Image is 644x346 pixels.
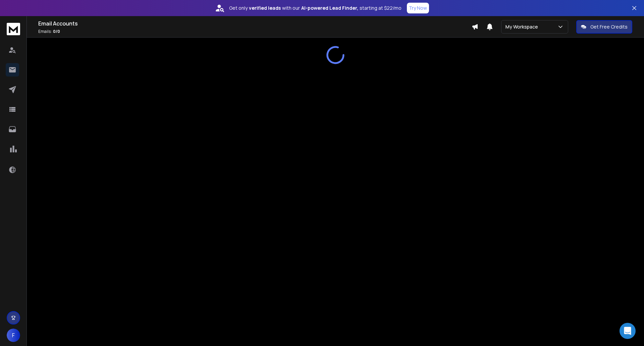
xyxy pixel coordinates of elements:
button: Get Free Credits [576,20,632,34]
strong: verified leads [249,5,281,11]
p: Get only with our starting at $22/mo [229,5,401,11]
p: Emails : [38,29,472,34]
button: F [7,329,20,342]
button: Try Now [407,3,429,13]
h1: Email Accounts [38,19,472,28]
div: Open Intercom Messenger [620,323,636,339]
p: My Workspace [505,23,541,30]
span: 0 / 0 [53,29,60,34]
strong: AI-powered Lead Finder, [301,5,358,11]
p: Get Free Credits [590,23,628,30]
p: Try Now [409,5,427,11]
img: logo [7,23,20,35]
